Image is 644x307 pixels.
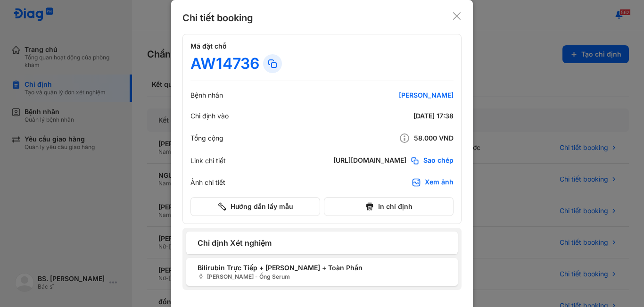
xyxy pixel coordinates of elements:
[423,156,454,166] span: Sao chép
[190,178,225,187] div: Ảnh chi tiết
[190,112,229,120] div: Chỉ định vào
[340,112,454,120] div: [DATE] 17:38
[182,11,253,25] div: Chi tiết booking
[333,156,406,166] div: [URL][DOMAIN_NAME]
[198,237,446,249] span: Chỉ định Xét nghiệm
[190,157,226,165] div: Link chi tiết
[324,197,454,216] button: In chỉ định
[340,133,454,144] div: 58.000 VND
[190,134,223,142] div: Tổng cộng
[190,91,223,100] div: Bệnh nhân
[190,197,320,216] button: Hướng dẫn lấy mẫu
[425,178,454,187] div: Xem ảnh
[190,42,454,50] h4: Mã đặt chỗ
[190,54,259,73] div: AW14736
[198,273,446,281] span: [PERSON_NAME] - Ống Serum
[198,263,446,273] span: Bilirubin Trực Tiếp + [PERSON_NAME] + Toàn Phần
[340,91,454,100] div: [PERSON_NAME]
